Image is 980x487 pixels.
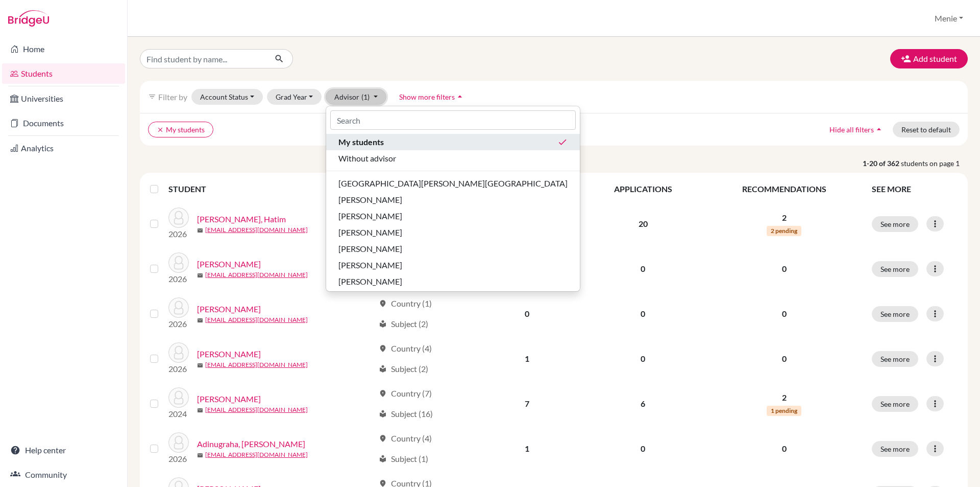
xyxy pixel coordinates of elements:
span: [PERSON_NAME] [338,275,402,288]
td: 1 [471,336,583,381]
p: 2024 [168,408,189,420]
a: [EMAIL_ADDRESS][DOMAIN_NAME] [205,270,308,280]
button: Reset to default [893,122,960,137]
button: My studentsdone [326,134,580,150]
a: [PERSON_NAME] [197,393,261,405]
span: mail [197,362,203,368]
span: mail [197,317,203,323]
a: [PERSON_NAME] [197,258,261,270]
td: 20 [583,201,702,246]
span: Without advisor [338,152,396,165]
a: Home [2,39,125,59]
td: 6 [583,381,702,426]
a: [EMAIL_ADDRESS][DOMAIN_NAME] [205,450,308,459]
span: [GEOGRAPHIC_DATA][PERSON_NAME][GEOGRAPHIC_DATA] [338,177,568,190]
span: mail [197,452,203,458]
img: Bridge-U [8,10,49,27]
button: [PERSON_NAME] [326,208,580,224]
p: 2026 [168,453,189,465]
span: local_library [379,410,387,418]
div: Subject (2) [379,318,428,330]
span: mail [197,407,203,413]
strong: 1-20 of 362 [863,158,901,169]
a: Adinugraha, [PERSON_NAME] [197,438,305,450]
td: 1 [471,426,583,471]
input: Search [330,110,576,130]
p: 2026 [168,228,189,240]
p: 0 [709,308,860,320]
span: [PERSON_NAME] [338,210,402,222]
img: Abd El Bary, Habiba [168,252,189,273]
p: 2026 [168,318,189,330]
span: local_library [379,320,387,328]
div: Country (4) [379,342,432,355]
span: location_on [379,434,387,443]
button: clearMy students [148,122,213,137]
img: Aamir, Hatim [168,207,189,228]
a: Help center [2,440,125,460]
button: Hide all filtersarrow_drop_up [821,122,893,137]
div: Country (4) [379,432,432,445]
button: See more [872,216,918,232]
th: SEE MORE [866,177,964,201]
button: See more [872,441,918,457]
td: 7 [471,381,583,426]
i: done [557,137,568,147]
td: 0 [471,291,583,336]
span: Filter by [158,92,187,102]
td: 0 [583,246,702,291]
span: 1 pending [767,406,801,416]
p: 0 [709,443,860,455]
span: local_library [379,365,387,373]
p: 2 [709,212,860,224]
a: [EMAIL_ADDRESS][DOMAIN_NAME] [205,405,308,414]
i: filter_list [148,92,156,101]
a: Universities [2,88,125,109]
div: Subject (16) [379,408,433,420]
i: arrow_drop_up [874,124,884,134]
th: RECOMMENDATIONS [703,177,866,201]
a: [PERSON_NAME] [197,348,261,360]
span: [PERSON_NAME] [338,259,402,271]
button: See more [872,261,918,277]
th: APPLICATIONS [583,177,702,201]
p: 2 [709,391,860,404]
button: [GEOGRAPHIC_DATA][PERSON_NAME][GEOGRAPHIC_DATA] [326,175,580,192]
span: location_on [379,344,387,353]
a: Community [2,465,125,485]
button: See more [872,396,918,412]
span: Hide all filters [829,125,874,134]
button: [PERSON_NAME] [326,224,580,241]
span: Show more filters [399,92,455,101]
div: Country (7) [379,387,432,400]
button: [PERSON_NAME] [326,273,580,290]
p: 2026 [168,363,189,375]
div: Country (1) [379,297,432,310]
p: 0 [709,353,860,365]
button: Account Status [191,89,263,105]
td: 0 [583,291,702,336]
i: clear [157,126,164,133]
span: location_on [379,389,387,398]
button: [PERSON_NAME] [326,257,580,273]
span: [PERSON_NAME] [338,194,402,206]
a: Documents [2,113,125,133]
img: Abdel Latif, Adam [168,297,189,318]
a: Students [2,63,125,84]
a: [PERSON_NAME], Hatim [197,213,286,225]
button: Add student [890,49,968,68]
span: [PERSON_NAME] [338,226,402,239]
button: See more [872,306,918,322]
span: students on page 1 [901,158,968,169]
span: mail [197,272,203,279]
th: STUDENT [168,177,373,201]
img: Abramo, Julia [168,387,189,408]
button: Menie [930,9,968,28]
span: mail [197,227,203,234]
div: Advisor(1) [326,106,580,292]
div: Subject (2) [379,363,428,375]
img: Abdel-Massih, Nadim [168,342,189,363]
button: Advisor(1) [326,89,386,105]
a: [PERSON_NAME] [197,303,261,315]
td: 0 [583,426,702,471]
